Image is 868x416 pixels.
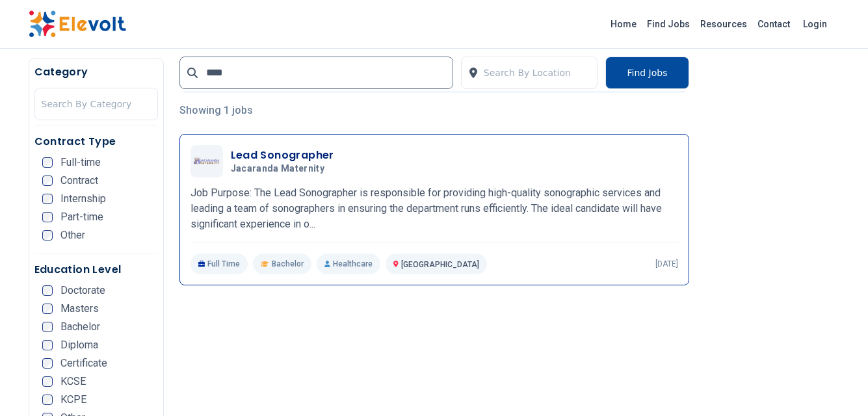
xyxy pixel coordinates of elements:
[231,163,325,175] span: Jacaranda Maternity
[231,148,334,163] h3: Lead Sonographer
[34,134,158,149] h5: Contract Type
[60,175,98,186] span: Contract
[42,230,53,240] input: Other
[605,57,689,89] button: Find Jobs
[42,395,53,405] input: KCPE
[194,157,220,166] img: Jacaranda Maternity
[42,194,53,204] input: Internship
[42,376,53,387] input: KCSE
[60,157,101,168] span: Full-time
[42,358,53,369] input: Certificate
[60,230,85,240] span: Other
[42,285,53,296] input: Doctorate
[60,376,86,387] span: KCSE
[401,260,479,269] span: [GEOGRAPHIC_DATA]
[34,262,158,278] h5: Education Level
[191,185,678,232] p: Job Purpose: The Lead Sonographer is responsible for providing high-quality sonographic services ...
[191,253,248,274] p: Full Time
[42,322,53,332] input: Bachelor
[605,14,642,34] a: Home
[60,304,99,314] span: Masters
[42,157,53,168] input: Full-time
[695,14,752,34] a: Resources
[60,322,100,332] span: Bachelor
[795,11,835,37] a: Login
[42,340,53,350] input: Diploma
[655,259,678,269] p: [DATE]
[34,64,158,80] h5: Category
[42,212,53,222] input: Part-time
[752,14,795,34] a: Contact
[29,10,126,38] img: Elevolt
[642,14,695,34] a: Find Jobs
[179,103,689,118] p: Showing 1 jobs
[60,212,103,222] span: Part-time
[60,285,105,296] span: Doctorate
[60,395,86,405] span: KCPE
[42,175,53,186] input: Contract
[317,253,380,274] p: Healthcare
[42,304,53,314] input: Masters
[803,354,868,416] iframe: Chat Widget
[60,340,98,350] span: Diploma
[191,145,678,274] a: Jacaranda MaternityLead SonographerJacaranda MaternityJob Purpose: The Lead Sonographer is respon...
[60,194,106,204] span: Internship
[60,358,107,369] span: Certificate
[272,259,304,269] span: Bachelor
